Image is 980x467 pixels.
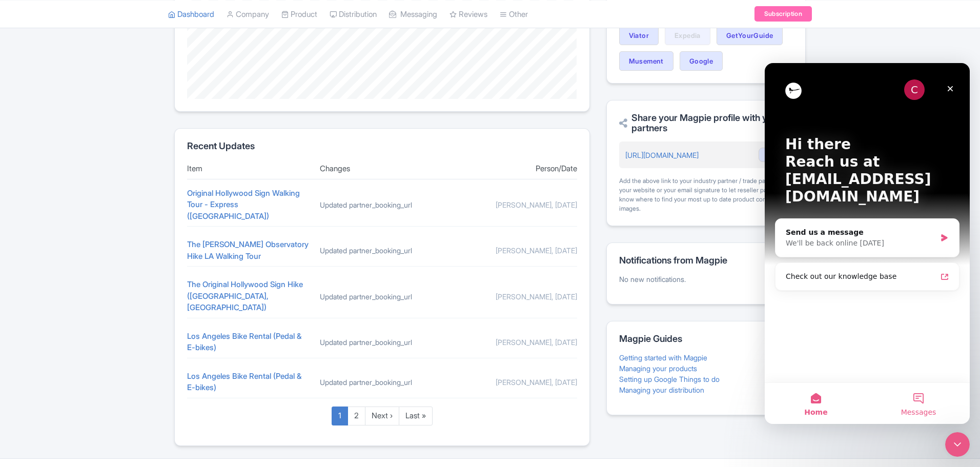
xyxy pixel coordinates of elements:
a: 2 [348,407,365,425]
div: Updated partner_booking_url [320,377,444,388]
div: [PERSON_NAME], [DATE] [453,291,577,302]
a: Last » [399,407,433,425]
a: Viator [619,26,659,45]
a: Los Angeles Bike Rental (Pedal & E-bikes) [187,371,301,393]
a: Expedia [665,26,710,45]
a: 1 [332,407,348,425]
a: Google [680,51,723,71]
div: Updated partner_booking_url [320,291,444,302]
a: Los Angeles Bike Rental (Pedal & E-bikes) [187,331,301,353]
a: Original Hollywood Sign Walking Tour - Express ([GEOGRAPHIC_DATA]) [187,188,300,221]
p: No new notifications. [619,274,793,285]
div: Updated partner_booking_url [320,245,444,256]
div: Person/Date [453,163,577,175]
a: [URL][DOMAIN_NAME] [625,151,699,159]
iframe: Intercom live chat [765,63,970,424]
iframe: Intercom live chat [945,432,970,457]
div: Changes [320,163,444,175]
div: [PERSON_NAME], [DATE] [453,199,577,210]
button: Copy [759,148,787,162]
a: The Original Hollywood Sign Hike ([GEOGRAPHIC_DATA], [GEOGRAPHIC_DATA]) [187,279,303,312]
div: Updated partner_booking_url [320,337,444,348]
a: GetYourGuide [717,26,783,45]
h2: Recent Updates [187,141,577,151]
h2: Notifications from Magpie [619,255,793,266]
a: The [PERSON_NAME] Observatory Hike LA Walking Tour [187,239,309,261]
h2: Magpie Guides [619,334,793,344]
div: [PERSON_NAME], [DATE] [453,337,577,348]
a: Managing your distribution [619,385,704,394]
div: [PERSON_NAME], [DATE] [453,245,577,256]
a: Musement [619,51,673,71]
a: Setting up Google Things to do [619,375,720,383]
a: Getting started with Magpie [619,353,707,362]
div: Add the above link to your industry partner / trade pages of your website or your email signature... [619,176,793,213]
div: Item [187,163,312,175]
a: Managing your products [619,364,697,373]
a: Subscription [754,6,812,22]
h2: Share your Magpie profile with your partners [619,113,793,133]
a: Next › [365,407,399,425]
div: Updated partner_booking_url [320,199,444,210]
div: [PERSON_NAME], [DATE] [453,377,577,388]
